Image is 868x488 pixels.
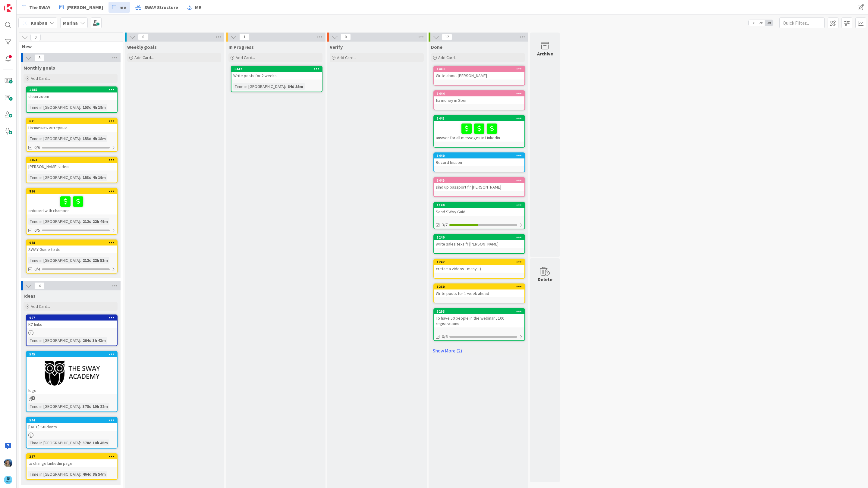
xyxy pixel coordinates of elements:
[27,87,117,100] div: 1185clean zoom
[434,235,524,240] div: 1240
[4,459,12,467] img: MA
[434,235,524,248] div: 1240write sales texs fr [PERSON_NAME]
[27,189,117,214] div: 886onboard with chamber
[31,19,47,27] span: Kanban
[434,289,524,297] div: Write posts for 1 week ahead
[27,423,117,431] div: [DATE] Students
[29,189,117,193] div: 886
[749,20,757,26] span: 1x
[27,352,117,394] div: 545logo
[34,54,45,61] span: 5
[80,218,81,225] span: :
[27,321,117,328] div: KZ links
[434,153,524,166] div: 1440Record lesson
[434,183,524,191] div: sind up passport fir [PERSON_NAME]
[28,174,80,181] div: Time in [GEOGRAPHIC_DATA]
[27,418,117,423] div: 544
[26,157,118,183] a: 1163[PERSON_NAME] video!Time in [GEOGRAPHIC_DATA]:153d 4h 19m
[80,337,81,344] span: :
[27,315,117,328] div: 997KZ links
[56,2,107,13] a: [PERSON_NAME]
[27,163,117,170] div: [PERSON_NAME] video!
[28,135,80,142] div: Time in [GEOGRAPHIC_DATA]
[26,453,118,480] a: 387to change Linkedin pageTime in [GEOGRAPHIC_DATA]:464d 8h 54m
[434,259,524,265] div: 1242
[437,116,524,120] div: 1441
[27,157,117,163] div: 1163
[26,118,118,152] a: 621Назначить интервьюTime in [GEOGRAPHIC_DATA]:153d 4h 18m0/6
[341,33,351,41] span: 0
[231,66,322,92] a: 1442Write posts for 2 weeksTime in [GEOGRAPHIC_DATA]:64d 55m
[28,337,80,344] div: Time in [GEOGRAPHIC_DATA]
[34,282,45,289] span: 4
[26,86,118,113] a: 1185clean zoomTime in [GEOGRAPHIC_DATA]:153d 4h 19m
[330,44,343,50] span: Verify
[28,440,80,446] div: Time in [GEOGRAPHIC_DATA]
[4,476,12,484] img: avatar
[433,177,525,197] a: 1445sind up passport fir [PERSON_NAME]
[26,351,118,412] a: 545logoTime in [GEOGRAPHIC_DATA]:378d 10h 22m
[29,455,117,459] div: 387
[431,346,525,355] a: Show More (2)
[34,266,40,272] span: 0/4
[434,121,524,142] div: answer for all messeges in Linkedin
[27,386,117,394] div: logo
[434,158,524,166] div: Record lesson
[434,309,524,327] div: 1293To have 50 people in the webinar , 100 registrations
[24,293,36,299] span: Ideas
[80,440,81,446] span: :
[434,208,524,216] div: Send SWAy Guid
[27,124,117,132] div: Назначить интервью
[437,67,524,71] div: 1443
[80,471,81,477] span: :
[231,72,322,80] div: Write posts for 2 weeks
[27,240,117,253] div: 978SWAY Guide to do
[26,239,118,274] a: 978SWAY Guide to doTime in [GEOGRAPHIC_DATA]:212d 22h 51m0/4
[434,91,524,96] div: 1444
[285,83,286,90] span: :
[34,144,40,151] span: 0/6
[437,309,524,314] div: 1293
[26,314,118,346] a: 997KZ linksTime in [GEOGRAPHIC_DATA]:264d 3h 43m
[434,116,524,121] div: 1441
[434,284,524,289] div: 1260
[434,284,524,297] div: 1260Write posts for 1 week ahead
[29,119,117,123] div: 621
[437,235,524,239] div: 1240
[433,259,525,279] a: 1242cretae a videos - many :-)
[442,33,452,41] span: 12
[765,20,773,26] span: 3x
[228,44,254,50] span: In Progress
[29,241,117,245] div: 978
[434,91,524,104] div: 1444fix money in Sber
[434,96,524,104] div: fix money in Sber
[18,2,54,13] a: The SWAY
[27,87,117,92] div: 1185
[433,202,525,229] a: 1140Send SWAy Guid3/7
[27,240,117,246] div: 978
[28,218,80,225] div: Time in [GEOGRAPHIC_DATA]
[433,283,525,303] a: 1260Write posts for 1 week ahead
[27,352,117,357] div: 545
[81,104,107,111] div: 153d 4h 19m
[28,471,80,477] div: Time in [GEOGRAPHIC_DATA]
[119,4,126,11] span: me
[132,2,182,13] a: SWAY Structure
[34,227,40,233] span: 0/5
[26,417,118,449] a: 544[DATE] StudentsTime in [GEOGRAPHIC_DATA]:378d 10h 45m
[233,83,285,90] div: Time in [GEOGRAPHIC_DATA]
[81,471,107,477] div: 464d 8h 54m
[433,90,525,110] a: 1444fix money in Sber
[134,55,154,60] span: Add Card...
[434,66,524,72] div: 1443
[27,157,117,170] div: 1163[PERSON_NAME] video!
[4,4,12,12] img: Visit kanbanzone.com
[434,66,524,80] div: 1443Write about [PERSON_NAME]
[27,189,117,194] div: 886
[434,259,524,273] div: 1242cretae a videos - many :-)
[537,50,553,57] div: Archive
[144,4,178,11] span: SWAY Structure
[27,246,117,253] div: SWAY Guide to do
[434,265,524,273] div: cretae a videos - many :-)
[29,352,117,356] div: 545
